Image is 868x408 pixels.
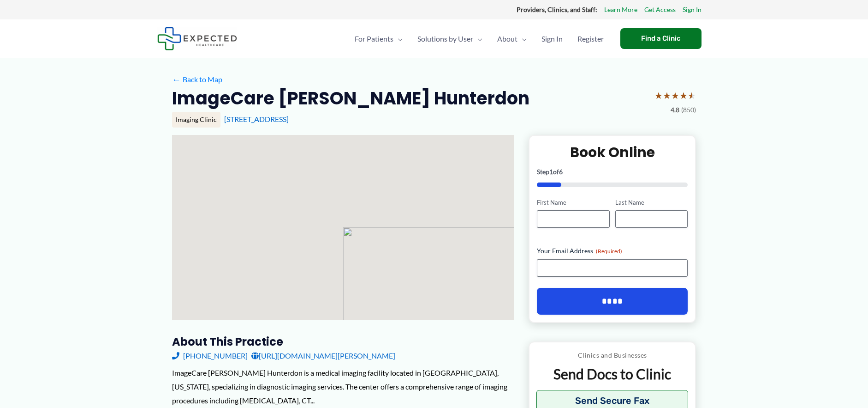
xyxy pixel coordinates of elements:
[671,87,679,104] span: ★
[549,168,553,176] span: 1
[541,23,563,55] span: Sign In
[497,23,517,55] span: About
[537,246,688,256] label: Your Email Address
[559,168,563,176] span: 6
[172,349,248,363] a: [PHONE_NUMBER]
[224,115,289,123] a: [STREET_ADDRESS]
[172,112,220,128] div: Imaging Clinic
[615,198,688,207] label: Last Name
[596,248,622,255] span: (Required)
[490,23,534,55] a: AboutMenu Toggle
[679,87,688,104] span: ★
[172,335,514,349] h3: About this practice
[517,6,597,13] strong: Providers, Clinics, and Staff:
[355,23,393,55] span: For Patients
[347,23,410,55] a: For PatientsMenu Toggle
[536,349,688,361] p: Clinics and Businesses
[473,23,482,55] span: Menu Toggle
[172,75,181,84] span: ←
[671,104,679,116] span: 4.8
[688,87,696,104] span: ★
[172,366,514,407] div: ImageCare [PERSON_NAME] Hunterdon is a medical imaging facility located in [GEOGRAPHIC_DATA], [US...
[537,198,609,207] label: First Name
[620,28,702,49] a: Find a Clinic
[683,4,702,16] a: Sign In
[534,23,570,55] a: Sign In
[681,104,696,116] span: (850)
[644,4,676,16] a: Get Access
[654,87,663,104] span: ★
[536,365,688,383] p: Send Docs to Clinic
[537,143,688,161] h2: Book Online
[347,23,611,55] nav: Primary Site Navigation
[410,23,490,55] a: Solutions by UserMenu Toggle
[604,4,637,16] a: Learn More
[251,349,395,363] a: [URL][DOMAIN_NAME][PERSON_NAME]
[537,169,688,175] p: Step of
[417,23,473,55] span: Solutions by User
[393,23,403,55] span: Menu Toggle
[172,87,529,110] h2: ImageCare [PERSON_NAME] Hunterdon
[577,23,604,55] span: Register
[570,23,611,55] a: Register
[172,73,222,86] a: ←Back to Map
[157,27,237,50] img: Expected Healthcare Logo - side, dark font, small
[663,87,671,104] span: ★
[517,23,527,55] span: Menu Toggle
